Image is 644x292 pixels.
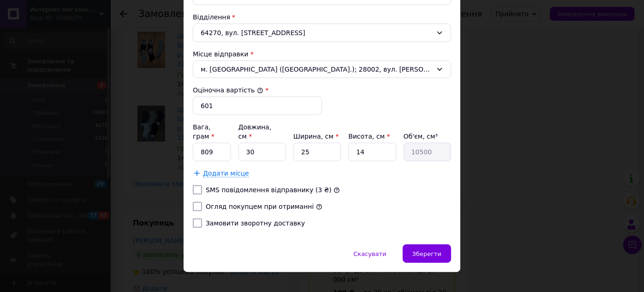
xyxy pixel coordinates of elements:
[239,123,272,140] label: Довжина, см
[206,203,314,210] label: Огляд покупцем при отриманні
[193,86,263,94] label: Оціночна вартість
[206,219,305,227] label: Замовити зворотну доставку
[201,65,432,74] span: м. [GEOGRAPHIC_DATA] ([GEOGRAPHIC_DATA].); 28002, вул. [PERSON_NAME], 96
[203,170,249,177] span: Додати місце
[193,12,451,22] div: Відділення
[193,49,451,59] div: Місце відправки
[293,133,339,140] label: Ширина, см
[193,123,215,140] label: Вага, грам
[193,24,451,42] div: 64270, вул. [STREET_ADDRESS]
[353,250,386,257] span: Скасувати
[412,250,441,257] span: Зберегти
[206,186,332,194] label: SMS повідомлення відправнику (3 ₴)
[404,132,451,141] div: Об'єм, см³
[348,133,390,140] label: Висота, см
